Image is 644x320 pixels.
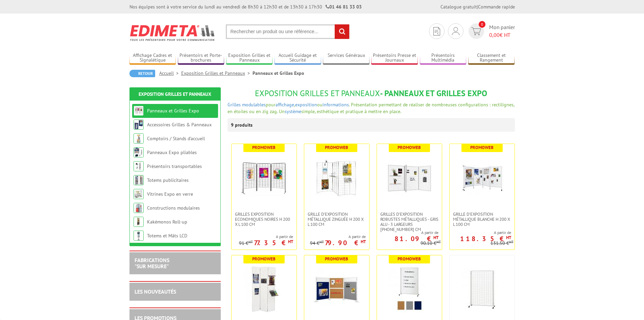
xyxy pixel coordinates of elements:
[134,133,144,144] img: Comptoirs / Stands d'accueil
[147,149,197,155] a: Panneaux Expo pliables
[134,203,144,213] img: Constructions modulaires
[134,189,144,199] img: Vitrines Expo en verre
[450,230,511,235] span: A partir de
[228,102,241,108] a: Grilles
[147,135,205,142] a: Comptoirs / Stands d'accueil
[450,212,515,227] a: Grille d'exposition métallique blanche H 200 x L 100 cm
[147,108,199,114] a: Panneaux et Grilles Expo
[231,118,256,132] p: 9 produits
[326,4,362,10] strong: 01 46 81 33 03
[147,163,202,169] a: Présentoirs transportables
[228,102,514,114] span: pour , ou . Présentation permettant de réaliser de nombreuses configurations : rectilignes, en ét...
[395,237,438,241] p: 81.09 €
[313,265,360,313] img: Panneaux & Grilles modulables - liège, feutrine grise ou bleue, blanc laqué ou gris alu
[325,241,366,245] p: 79.90 €
[178,52,224,64] a: Présentoirs et Porte-brochures
[159,70,181,76] a: Accueil
[147,205,200,211] a: Constructions modulaires
[147,219,187,225] a: Kakémonos Roll-up
[147,191,193,197] a: Vitrines Expo en verre
[242,102,266,108] a: modulables
[295,102,317,108] a: exposition
[489,23,515,39] span: Mon panier
[275,52,321,64] a: Accueil Guidage et Sécurité
[252,256,276,262] b: Promoweb
[440,4,477,10] a: Catalogue gratuit
[471,27,481,35] img: devis rapide
[421,241,441,246] p: 90.10 €
[308,212,366,227] span: Grille d'exposition métallique Zinguée H 200 x L 100 cm
[452,27,459,35] img: devis rapide
[489,31,515,39] span: € HT
[310,234,366,239] span: A partir de
[386,265,433,313] img: Panneaux Affichage et Ecriture Mobiles - finitions liège punaisable, feutrine gris clair ou bleue...
[135,288,176,295] a: LES NOUVEAUTÉS
[468,52,515,64] a: Classement et Rangement
[479,21,485,28] span: 0
[458,154,506,201] img: Grille d'exposition métallique blanche H 200 x L 100 cm
[232,212,296,227] a: Grilles Exposition Economiques Noires H 200 x L 100 cm
[226,52,273,64] a: Exposition Grilles et Panneaux
[135,257,169,270] a: FABRICATIONS"Sur Mesure"
[361,239,366,244] sup: HT
[134,175,144,185] img: Totems publicitaires
[386,154,433,201] img: Grilles d'exposition robustes métalliques - gris alu - 3 largeurs 70-100-120 cm
[134,161,144,171] img: Présentoirs transportables
[134,147,144,157] img: Panneaux Expo pliables
[288,239,293,244] sup: HT
[325,256,348,262] b: Promoweb
[129,70,155,77] a: Retour
[458,265,506,313] img: Panneaux Exposition Grilles mobiles sur roulettes - gris clair
[491,241,514,246] p: 131.50 €
[319,239,324,244] sup: HT
[433,27,440,36] img: devis rapide
[255,88,380,99] span: Exposition Grilles et Panneaux
[440,3,515,10] div: |
[134,217,144,227] img: Kakémonos Roll-up
[139,91,211,97] a: Exposition Grilles et Panneaux
[453,212,511,227] span: Grille d'exposition métallique blanche H 200 x L 100 cm
[248,239,253,244] sup: HT
[239,234,293,239] span: A partir de
[380,212,438,232] span: Grilles d'exposition robustes métalliques - gris alu - 3 largeurs [PHONE_NUMBER] cm
[509,239,514,244] sup: HT
[240,265,288,313] img: Grille d'exposition économique blanche, fixation murale, paravent ou sur pied
[467,23,515,39] a: devis rapide 0 Mon panier 0,00€ HT
[226,24,350,39] input: Rechercher un produit ou une référence...
[371,52,418,64] a: Présentoirs Presse et Journaux
[240,154,288,201] img: Grilles Exposition Economiques Noires H 200 x L 100 cm
[134,106,144,116] img: Panneaux et Grilles Expo
[398,256,421,262] b: Promoweb
[254,241,293,245] p: 77.35 €
[478,4,515,10] a: Commande rapide
[325,145,348,150] b: Promoweb
[285,108,301,114] a: système
[147,177,189,183] a: Totems publicitaires
[134,120,144,130] img: Accessoires Grilles & Panneaux
[129,52,176,64] a: Affichage Cadres et Signalétique
[313,154,360,201] img: Grille d'exposition métallique Zinguée H 200 x L 100 cm
[470,145,494,150] b: Promoweb
[506,235,511,240] sup: HT
[420,52,467,64] a: Présentoirs Multimédia
[310,241,324,246] p: 94 €
[323,52,369,64] a: Services Généraux
[323,102,349,108] a: informations
[129,20,216,45] img: Edimeta
[489,31,500,38] span: 0,00
[398,145,421,150] b: Promoweb
[239,241,253,246] p: 91 €
[134,231,144,241] img: Totems et Mâts LCD
[252,145,276,150] b: Promoweb
[235,212,293,227] span: Grilles Exposition Economiques Noires H 200 x L 100 cm
[228,89,515,98] h1: - Panneaux et Grilles Expo
[377,212,442,232] a: Grilles d'exposition robustes métalliques - gris alu - 3 largeurs [PHONE_NUMBER] cm
[377,230,438,235] span: A partir de
[129,3,362,10] div: Nos équipes sont à votre service du lundi au vendredi de 8h30 à 12h30 et de 13h30 à 17h30
[276,102,294,108] a: affichage
[304,212,369,227] a: Grille d'exposition métallique Zinguée H 200 x L 100 cm
[335,24,349,39] input: rechercher
[436,239,441,244] sup: HT
[253,70,304,77] li: Panneaux et Grilles Expo
[433,235,438,240] sup: HT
